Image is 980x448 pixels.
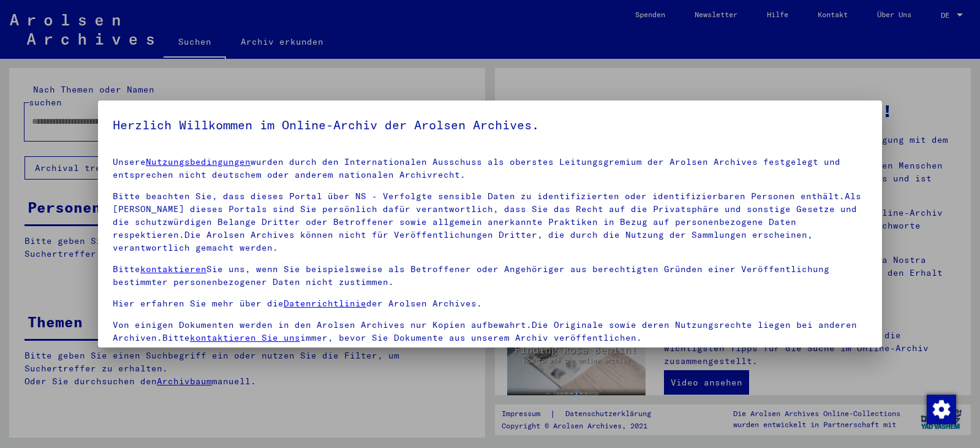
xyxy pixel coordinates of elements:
[927,395,956,424] img: Zustimmung ändern
[284,298,366,309] a: Datenrichtlinie
[113,190,867,254] p: Bitte beachten Sie, dass dieses Portal über NS - Verfolgte sensible Daten zu identifizierten oder...
[113,115,867,135] h5: Herzlich Willkommen im Online-Archiv der Arolsen Archives.
[113,263,867,289] p: Bitte Sie uns, wenn Sie beispielsweise als Betroffener oder Angehöriger aus berechtigten Gründen ...
[113,297,867,310] p: Hier erfahren Sie mehr über die der Arolsen Archives.
[113,319,867,344] p: Von einigen Dokumenten werden in den Arolsen Archives nur Kopien aufbewahrt.Die Originale sowie d...
[140,264,206,275] a: kontaktieren
[146,156,251,167] a: Nutzungsbedingungen
[113,156,867,181] p: Unsere wurden durch den Internationalen Ausschuss als oberstes Leitungsgremium der Arolsen Archiv...
[190,332,300,343] a: kontaktieren Sie uns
